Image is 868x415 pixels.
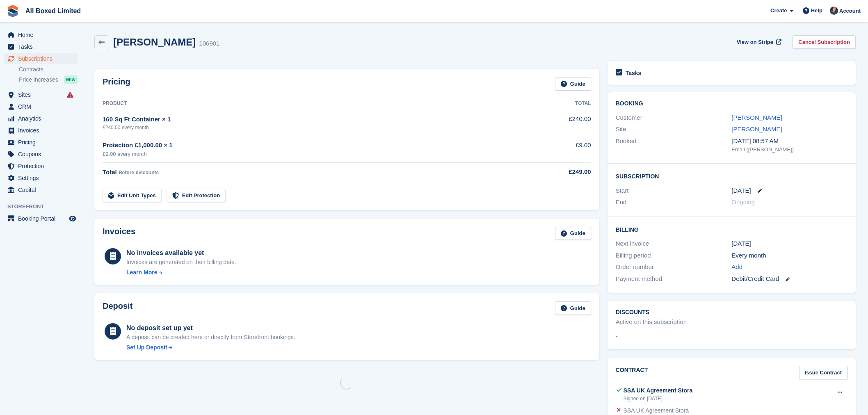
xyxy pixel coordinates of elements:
[731,137,847,146] div: [DATE] 08:57 AM
[799,366,847,379] a: Issue Contract
[64,75,78,84] div: NEW
[555,301,591,315] a: Guide
[516,136,591,163] td: £9.00
[616,225,847,233] h2: Billing
[126,323,295,333] div: No deposit set up yet
[4,89,78,100] a: menu
[18,184,67,196] span: Capital
[616,317,687,327] div: Active on this subscription
[18,113,67,124] span: Analytics
[616,186,732,196] div: Start
[4,125,78,136] a: menu
[811,7,822,15] span: Help
[4,101,78,112] a: menu
[126,268,157,277] div: Learn More
[624,386,693,395] div: SSA UK Agreement Stora
[555,77,591,91] a: Guide
[18,148,67,160] span: Coupons
[731,125,782,132] a: [PERSON_NAME]
[616,262,732,272] div: Order number
[555,227,591,240] a: Guide
[18,137,67,148] span: Pricing
[103,301,132,315] h2: Deposit
[616,198,732,207] div: End
[18,41,67,52] span: Tasks
[516,110,591,136] td: £240.00
[67,91,73,98] i: Smart entry sync failures have occurred
[616,274,732,284] div: Payment method
[616,172,847,180] h2: Subscription
[624,395,693,402] div: Signed on [DATE]
[616,332,618,341] span: -
[18,29,67,41] span: Home
[731,274,847,284] div: Debit/Credit Card
[119,170,159,176] span: Before discounts
[616,366,648,379] h2: Contract
[733,35,783,49] a: View on Stripe
[126,268,236,277] a: Learn More
[19,66,78,73] a: Contracts
[19,75,78,84] a: Price increases NEW
[516,97,591,110] th: Total
[7,5,19,17] img: stora-icon-8386f47178a22dfd0bd8f6a31ec36ba5ce8667c1dd55bd0f319d3a0aa187defe.svg
[126,343,167,352] div: Set Up Deposit
[731,251,847,260] div: Every month
[103,97,516,110] th: Product
[19,76,58,84] span: Price increases
[4,113,78,124] a: menu
[18,213,67,224] span: Booking Portal
[616,137,732,154] div: Booked
[103,115,516,124] div: 160 Sq Ft Container × 1
[126,258,236,267] div: Invoices are generated on their billing date.
[113,36,196,48] h2: [PERSON_NAME]
[4,148,78,160] a: menu
[22,4,84,18] a: All Boxed Limited
[4,160,78,172] a: menu
[731,198,755,205] span: Ongoing
[103,77,130,91] h2: Pricing
[830,7,838,15] img: Dan Goss
[4,29,78,41] a: menu
[4,172,78,184] a: menu
[18,160,67,172] span: Protection
[4,213,78,224] a: menu
[167,189,226,202] a: Edit Protection
[616,239,732,249] div: Next invoice
[18,125,67,136] span: Invoices
[7,203,82,211] span: Storefront
[624,406,689,415] div: SSA UK Agreement Stora
[18,172,67,184] span: Settings
[616,309,847,316] h2: Discounts
[68,214,78,223] a: Preview store
[616,100,847,107] h2: Booking
[103,189,162,202] a: Edit Unit Types
[626,69,642,77] h2: Tasks
[126,343,295,352] a: Set Up Deposit
[103,227,135,240] h2: Invoices
[616,125,732,134] div: Site
[770,7,787,15] span: Create
[18,89,67,100] span: Sites
[126,248,236,258] div: No invoices available yet
[103,141,516,150] div: Protection £1,000.00 × 1
[731,262,742,272] a: Add
[18,53,67,64] span: Subscriptions
[103,169,117,176] span: Total
[4,184,78,196] a: menu
[18,101,67,112] span: CRM
[516,167,591,177] div: £249.00
[731,239,847,249] div: [DATE]
[4,41,78,52] a: menu
[126,333,295,342] p: A deposit can be created here or directly from Storefront bookings.
[839,7,861,15] span: Account
[103,124,516,131] div: £240.00 every month
[737,38,773,46] span: View on Stripe
[793,35,856,49] a: Cancel Subscription
[616,113,732,123] div: Customer
[616,251,732,260] div: Billing period
[731,114,782,121] a: [PERSON_NAME]
[4,53,78,64] a: menu
[199,39,219,48] div: 106901
[4,137,78,148] a: menu
[103,150,516,158] div: £9.00 every month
